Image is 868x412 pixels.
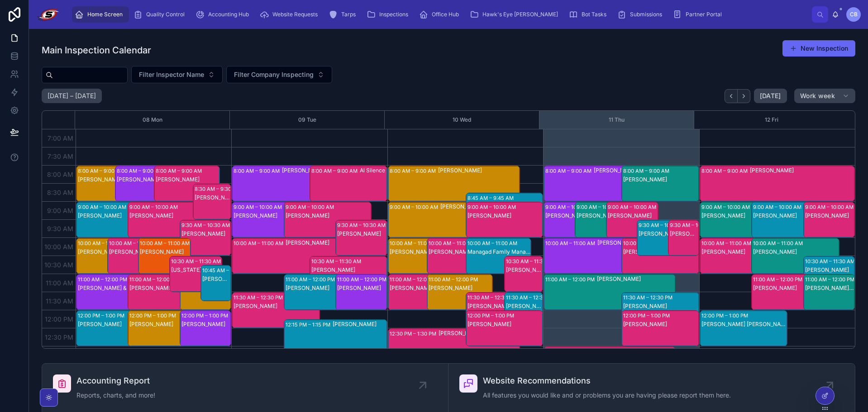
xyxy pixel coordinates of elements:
div: 1:00 PM – 2:00 PM[PERSON_NAME] [544,347,675,382]
div: 12:30 PM – 1:30 PM[PERSON_NAME] [388,329,520,364]
button: Select Button [131,66,223,83]
div: 10:00 AM – 11:00 AM [701,239,754,248]
div: 12:00 PM – 1:00 PM [181,311,230,320]
div: 9:00 AM – 10:00 AM[PERSON_NAME] [232,202,320,237]
div: 10:00 AM – 11:00 AM [467,239,520,248]
div: 12:00 PM – 1:00 PM [701,311,750,320]
div: [PERSON_NAME] [109,248,159,256]
div: [PERSON_NAME] [129,321,215,328]
div: [PERSON_NAME] [623,176,698,183]
div: 8:00 AM – 9:00 AM[PERSON_NAME] [622,166,699,201]
div: 9:30 AM – 10:30 AM[PERSON_NAME] [637,220,689,256]
div: 12:00 PM – 1:00 PM [78,311,127,320]
div: 9:00 AM – 10:00 AM[PERSON_NAME] [544,202,596,237]
div: 8:45 AM – 9:45 AM[PERSON_NAME] [466,193,543,228]
div: 11:00 AM – 12:00 PM [129,275,181,284]
div: [PERSON_NAME] [337,230,386,237]
span: Accounting Report [76,374,155,387]
div: 9:00 AM – 10:00 AM[PERSON_NAME] [606,202,658,237]
div: 10:30 AM – 11:30 AM[PERSON_NAME] [505,256,543,292]
div: [PERSON_NAME] [PERSON_NAME] [701,321,787,328]
div: [PERSON_NAME] [311,266,386,274]
div: [PERSON_NAME] [597,275,675,283]
div: 9:00 AM – 10:00 AM [805,203,856,212]
div: 12:00 PM – 1:00 PM[PERSON_NAME] [622,311,699,346]
div: 8:00 AM – 9:00 AM [623,166,672,175]
div: 9:00 AM – 10:00 AM [545,203,596,212]
div: 10:30 AM – 11:30 AM[PERSON_NAME] [804,256,854,292]
span: 10:00 AM [42,243,76,251]
div: [PERSON_NAME] [390,284,453,292]
div: [PERSON_NAME] [429,284,492,292]
div: [PERSON_NAME] [805,266,854,274]
div: 12:00 PM – 1:00 PM[PERSON_NAME] [180,311,231,346]
div: 12:00 PM – 1:00 PM[PERSON_NAME] [PERSON_NAME] [700,311,787,346]
div: 8:00 AM – 9:00 AM[PERSON_NAME] & [PERSON_NAME] [115,166,181,201]
span: 9:00 AM [45,207,76,214]
div: scrollable content [67,5,812,24]
div: 12:00 PM – 1:00 PM [623,311,672,320]
img: App logo [36,7,60,22]
div: [PERSON_NAME] & [PERSON_NAME] [202,275,231,283]
a: Website Requests [257,6,324,23]
div: 9:00 AM – 10:00 AM[PERSON_NAME] [804,202,854,237]
div: [PERSON_NAME] ([PERSON_NAME]) [PERSON_NAME] [78,248,128,256]
div: 11:00 AM – 12:00 PM [429,275,480,284]
div: 10:00 AM – 11:00 AM [234,239,286,248]
span: Inspections [379,11,408,18]
div: 11:30 AM – 12:30 PM[PERSON_NAME] [505,293,543,328]
div: 9:00 AM – 10:00 AM[PERSON_NAME] [466,202,543,237]
button: [DATE] [754,89,787,103]
button: 09 Tue [298,111,316,129]
div: 9:00 AM – 10:00 AM [390,203,440,212]
div: 11:00 AM – 12:00 PM[PERSON_NAME] [336,275,386,310]
a: Tarps [326,6,362,23]
div: 12:15 PM – 1:15 PM[PERSON_NAME] [284,320,387,355]
div: 9:30 AM – 10:30 AM[PERSON_NAME] [180,220,231,256]
div: 12:00 PM – 1:00 PM [467,311,516,320]
span: 12:30 PM [43,333,76,341]
div: [PERSON_NAME] [234,212,319,219]
a: Accounting Hub [193,6,255,23]
div: 10:30 AM – 11:30 AM[PERSON_NAME] [310,256,387,292]
div: 10:45 AM – 11:45 AM[PERSON_NAME] & [PERSON_NAME] [201,265,231,301]
div: [PERSON_NAME] [670,230,698,237]
div: 9:00 AM – 10:00 AM [78,203,129,212]
div: 11:00 AM – 12:00 PM [390,275,441,284]
a: Bot Tasks [566,6,613,23]
div: 11:00 AM – 12:00 PM[PERSON_NAME] [388,275,453,310]
span: All features you would like and or problems you are having please report them here. [483,391,731,400]
div: 9:00 AM – 10:00 AM[PERSON_NAME] [128,202,215,237]
div: 11:00 AM – 12:00 PM [78,275,129,284]
a: Partner Portal [670,6,728,23]
div: 10:00 AM – 11:00 AM [753,239,805,248]
span: Hawk's Eye [PERSON_NAME] [482,11,558,18]
div: [PERSON_NAME] & [PERSON_NAME] [78,284,163,292]
a: New Inspection [782,40,855,57]
div: Al Silence [360,167,386,174]
span: Filter Company Inspecting [234,70,314,79]
div: 9:00 AM – 10:00 AM [753,203,804,212]
div: 8:00 AM – 9:00 AM [234,166,282,175]
div: 11:30 AM – 12:30 PM[PERSON_NAME] [622,293,699,328]
div: 11:00 AM – 12:00 PM[PERSON_NAME] [427,275,492,310]
div: 10:30 AM – 11:30 AM [506,257,558,266]
div: [PERSON_NAME] [545,212,596,219]
div: 11:30 AM – 12:30 PM[PERSON_NAME] [466,293,531,328]
span: Bot Tasks [582,11,606,18]
div: 9:00 AM – 10:00 AM [608,203,658,212]
div: 8:00 AM – 9:00 AM [156,166,204,175]
div: 11:00 AM – 12:00 PM[PERSON_NAME] [180,275,231,310]
div: 9:30 AM – 10:30 AM[PERSON_NAME] [668,220,699,256]
span: 10:30 AM [42,261,76,269]
div: [PERSON_NAME] [467,321,543,328]
div: 10:00 AM – 11:00 AM [140,239,192,248]
div: 10:00 AM – 11:00 AM[PERSON_NAME] [752,238,839,274]
span: [DATE] [760,92,781,100]
span: Website Requests [272,11,318,18]
div: Managad Family Management Trust [467,248,531,256]
div: 8:00 AM – 9:00 AM [545,166,594,175]
div: 10:30 AM – 11:30 AM [311,257,363,266]
div: [PERSON_NAME] [701,212,787,219]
